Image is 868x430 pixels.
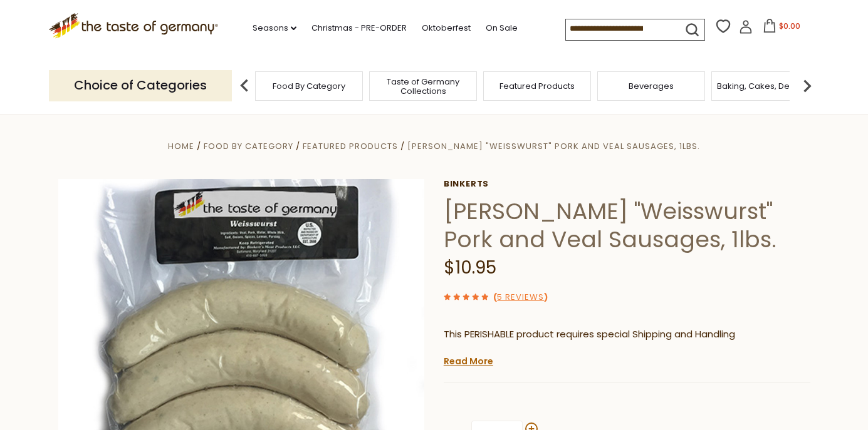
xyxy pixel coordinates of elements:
span: ( ) [493,291,548,303]
h1: [PERSON_NAME] "Weisswurst" Pork and Veal Sausages, 1lbs. [444,197,810,253]
a: Beverages [629,81,674,91]
a: Home [168,140,194,152]
p: This PERISHABLE product requires special Shipping and Handling [444,327,810,342]
span: $10.95 [444,255,496,280]
a: Baking, Cakes, Desserts [717,81,814,91]
a: Food By Category [273,81,345,91]
a: Seasons [253,21,296,35]
a: Binkerts [444,179,810,189]
span: $0.00 [779,21,800,31]
img: next arrow [795,73,820,98]
a: 5 Reviews [497,291,544,304]
button: $0.00 [755,19,808,38]
a: Read More [444,355,493,367]
a: Oktoberfest [422,21,471,35]
a: [PERSON_NAME] "Weisswurst" Pork and Veal Sausages, 1lbs. [407,140,700,152]
a: Featured Products [499,81,575,91]
img: previous arrow [232,73,257,98]
p: Choice of Categories [49,70,232,101]
a: Food By Category [204,140,293,152]
a: Christmas - PRE-ORDER [311,21,407,35]
a: Taste of Germany Collections [373,77,473,96]
li: We will ship this product in heat-protective packaging and ice. [456,352,810,367]
a: Featured Products [303,140,398,152]
a: On Sale [486,21,518,35]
